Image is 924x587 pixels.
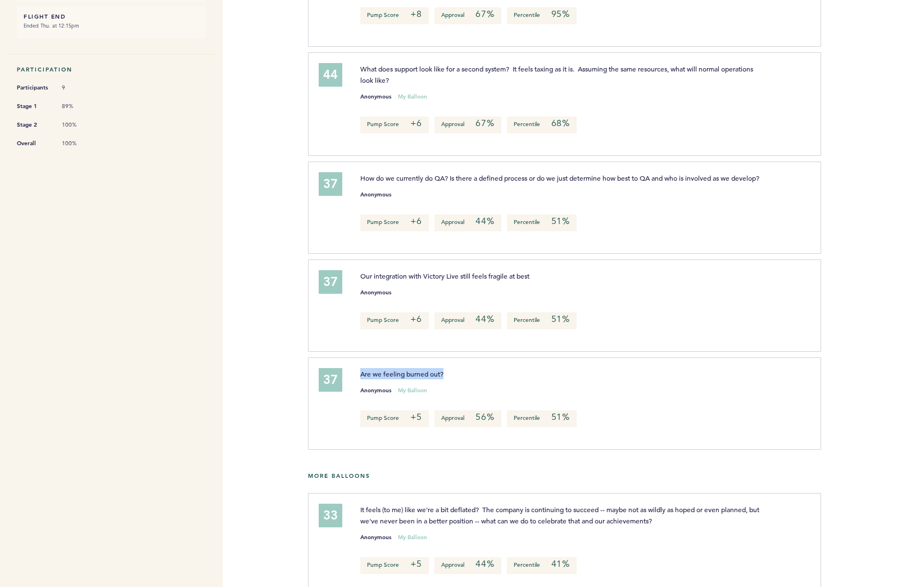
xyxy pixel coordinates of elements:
small: Ended Thu. at 12:15pm [24,20,199,32]
p: Approval [434,116,501,133]
em: 51% [551,313,570,325]
p: Approval [434,7,501,24]
em: 67% [475,118,494,129]
small: My Balloon [398,535,427,540]
span: Stage 2 [17,119,51,131]
p: Percentile [507,214,577,231]
small: Anonymous [360,94,391,100]
p: Pump Score [360,7,429,24]
span: 9 [62,84,96,92]
p: Pump Score [360,116,429,133]
span: How do we currently do QA? Is there a defined process or do we just determine how best to QA and ... [360,173,759,182]
em: 68% [551,118,570,129]
p: Approval [434,312,501,329]
em: 56% [475,411,494,423]
div: 37 [319,368,342,392]
div: 37 [319,172,342,196]
em: 67% [475,8,494,20]
small: Anonymous [360,290,391,295]
em: 51% [551,411,570,423]
em: 95% [551,8,570,20]
div: 33 [319,504,342,527]
span: Are we feeling burned out? [360,369,443,378]
em: 51% [551,216,570,227]
p: Pump Score [360,312,429,329]
p: Approval [434,410,501,427]
p: Pump Score [360,214,429,231]
p: Approval [434,214,501,231]
small: My Balloon [398,388,427,393]
em: 41% [551,558,570,570]
span: 100% [62,121,96,129]
p: Percentile [507,7,577,24]
em: +5 [410,558,423,570]
h5: Participation [17,66,206,73]
div: 37 [319,270,342,294]
h6: FLIGHT END [24,13,199,20]
p: Pump Score [360,410,429,427]
small: Anonymous [360,388,391,393]
span: Participants [17,82,51,93]
span: Stage 1 [17,101,51,112]
small: My Balloon [398,94,427,100]
small: Anonymous [360,192,391,198]
em: +6 [410,216,423,227]
span: What does support look like for a second system? It feels taxing as it is. Assuming the same reso... [360,64,755,84]
p: Percentile [507,410,577,427]
p: Approval [434,557,501,574]
span: 100% [62,140,96,147]
span: Our integration with Victory Live still feels fragile at best [360,271,529,280]
h5: More Balloons [308,472,916,480]
span: It feels (to me) like we're a bit deflated? The company is continuing to succeed -- maybe not as ... [360,505,761,525]
em: +8 [410,8,423,20]
p: Percentile [507,557,577,574]
em: 44% [475,216,494,227]
p: Percentile [507,312,577,329]
em: +6 [410,118,423,129]
p: Percentile [507,116,577,133]
em: +5 [410,411,423,423]
span: 89% [62,102,96,110]
em: +6 [410,313,423,325]
small: Anonymous [360,535,391,540]
em: 44% [475,313,494,325]
div: 44 [319,63,342,87]
em: 44% [475,558,494,570]
span: Overall [17,138,51,149]
p: Pump Score [360,557,429,574]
